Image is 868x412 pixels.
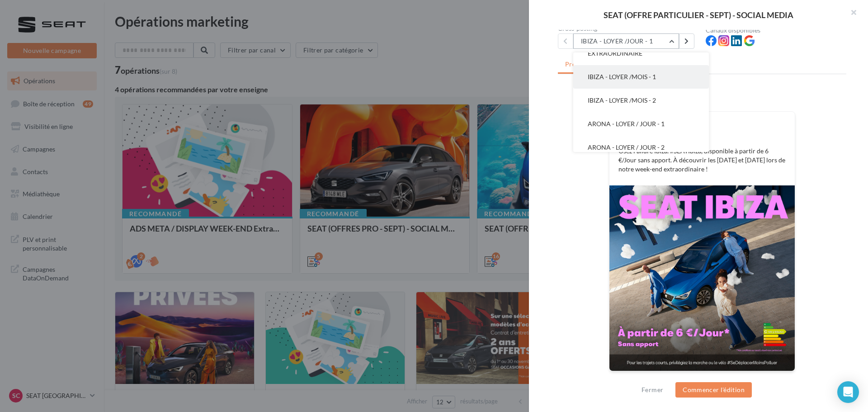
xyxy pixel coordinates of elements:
button: ARONA - LOYER / JOUR - 2 [573,136,709,159]
button: ARONA - LOYER / JOUR - 1 [573,112,709,136]
span: ARONA - LOYER / JOUR - 1 [588,120,665,128]
span: ARONA - LOYER / JOUR - 2 [588,143,665,151]
button: Commencer l'édition [675,382,752,398]
div: Canaux disponibles [706,27,846,33]
span: IBIZA - LOYER /MOIS - 1 [588,73,656,81]
span: IBIZA - LOYER /MOIS - 2 [588,96,656,104]
button: IBIZA - LOYER /MOIS - 2 [573,89,709,112]
p: Osez l’allure Ibiza. #SEATIbiza, disponible à partir de 6 €/Jour sans apport. À découvrir les [DA... [618,147,786,174]
div: Cross-posting [558,25,698,32]
button: Fermer [638,384,667,395]
div: Open Intercom Messenger [837,381,859,403]
button: IBIZA - LOYER /JOUR - 1 [573,33,679,49]
div: SEAT (OFFRE PARTICULIER - SEPT) - SOCIAL MEDIA [543,11,854,19]
div: La prévisualisation est non-contractuelle [609,371,795,383]
button: IBIZA - LOYER /MOIS - 1 [573,65,709,89]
